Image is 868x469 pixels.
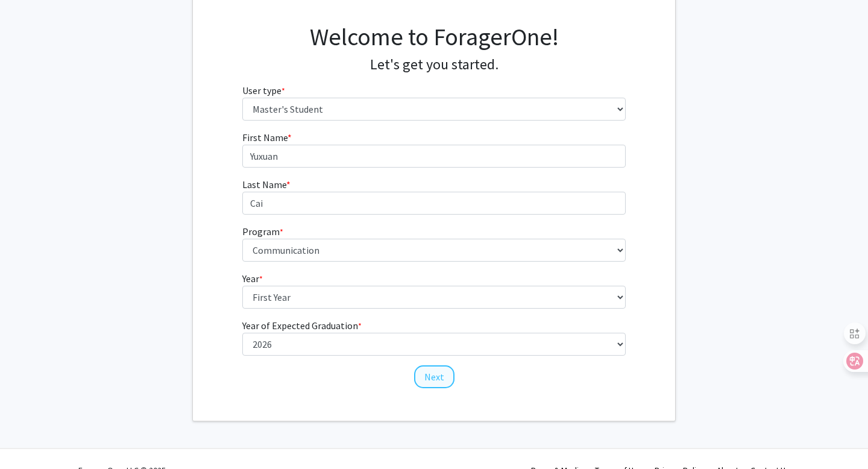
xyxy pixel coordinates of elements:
[242,22,626,51] h1: Welcome to ForagerOne!
[242,131,288,143] span: First Name
[242,224,283,239] label: Program
[242,271,263,286] label: Year
[242,178,286,190] span: Last Name
[242,56,626,74] h4: Let's get you started.
[242,83,285,98] label: User type
[9,415,51,460] iframe: Chat
[414,365,454,388] button: Next
[242,318,362,333] label: Year of Expected Graduation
